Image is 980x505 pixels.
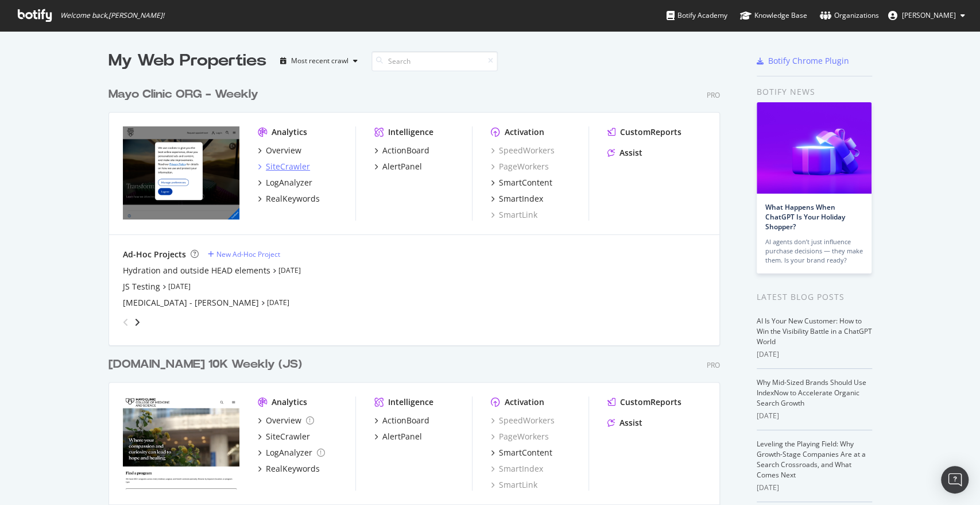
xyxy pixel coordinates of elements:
[266,145,301,156] div: Overview
[266,463,320,475] div: RealKeywords
[258,447,325,458] a: LogAnalyzer
[123,126,239,219] img: mayoclinic.org
[123,396,239,489] img: college.mayo.edu
[619,417,642,429] div: Assist
[388,126,433,138] div: Intelligence
[499,177,552,188] div: SmartContent
[757,316,872,346] a: AI Is Your New Customer: How to Win the Visibility Battle in a ChatGPT World
[757,349,872,360] div: [DATE]
[607,396,681,408] a: CustomReports
[388,396,433,408] div: Intelligence
[266,431,310,442] div: SiteCrawler
[168,282,191,291] a: [DATE]
[820,10,879,21] div: Organizations
[267,298,289,307] a: [DATE]
[109,49,266,72] div: My Web Properties
[258,415,314,426] a: Overview
[765,237,863,265] div: AI agents don’t just influence purchase decisions — they make them. Is your brand ready?
[757,377,866,408] a: Why Mid-Sized Brands Should Use IndexNow to Accelerate Organic Search Growth
[505,126,544,138] div: Activation
[740,10,807,21] div: Knowledge Base
[491,209,537,221] a: SmartLink
[109,86,258,103] div: Mayo Clinic ORG - Weekly
[607,417,642,429] a: Assist
[60,11,164,20] span: Welcome back, [PERSON_NAME] !
[109,356,307,373] a: [DOMAIN_NAME] 10K Weekly (JS)
[266,193,320,205] div: RealKeywords
[258,161,310,172] a: SiteCrawler
[667,10,727,21] div: Botify Academy
[276,52,362,70] button: Most recent crawl
[619,147,642,159] div: Assist
[258,193,320,205] a: RealKeywords
[765,202,845,232] a: What Happens When ChatGPT Is Your Holiday Shopper?
[757,291,872,303] div: Latest Blog Posts
[707,360,720,370] div: Pro
[266,177,312,188] div: LogAnalyzer
[123,265,270,276] a: Hydration and outside HEAD elements
[491,463,543,475] a: SmartIndex
[879,6,974,25] button: [PERSON_NAME]
[491,193,543,205] a: SmartIndex
[266,447,312,458] div: LogAnalyzer
[272,126,307,138] div: Analytics
[757,55,849,67] a: Botify Chrome Plugin
[491,447,552,458] a: SmartContent
[208,249,280,259] a: New Ad-Hoc Project
[491,415,555,426] a: SpeedWorkers
[123,297,259,309] a: [MEDICAL_DATA] - [PERSON_NAME]
[491,177,552,188] a: SmartContent
[382,431,422,442] div: AlertPanel
[278,265,301,275] a: [DATE]
[133,317,141,328] div: angle-right
[505,396,544,408] div: Activation
[291,57,348,64] div: Most recent crawl
[757,483,872,493] div: [DATE]
[258,463,320,475] a: RealKeywords
[757,86,872,98] div: Botify news
[109,86,263,103] a: Mayo Clinic ORG - Weekly
[374,161,422,172] a: AlertPanel
[123,249,186,260] div: Ad-Hoc Projects
[902,10,956,20] span: Jose Fausto Martinez
[491,145,555,156] a: SpeedWorkers
[123,281,160,292] div: JS Testing
[607,126,681,138] a: CustomReports
[258,145,301,156] a: Overview
[620,396,681,408] div: CustomReports
[272,396,307,408] div: Analytics
[371,51,498,71] input: Search
[374,415,429,426] a: ActionBoard
[941,466,969,494] div: Open Intercom Messenger
[216,249,280,259] div: New Ad-Hoc Project
[499,447,552,458] div: SmartContent
[258,177,312,188] a: LogAnalyzer
[499,193,543,205] div: SmartIndex
[266,161,310,172] div: SiteCrawler
[620,126,681,138] div: CustomReports
[491,431,549,442] a: PageWorkers
[757,102,871,194] img: What Happens When ChatGPT Is Your Holiday Shopper?
[768,55,849,67] div: Botify Chrome Plugin
[374,145,429,156] a: ActionBoard
[266,415,301,426] div: Overview
[374,431,422,442] a: AlertPanel
[118,313,133,331] div: angle-left
[258,431,310,442] a: SiteCrawler
[607,147,642,159] a: Assist
[109,356,302,373] div: [DOMAIN_NAME] 10K Weekly (JS)
[382,161,422,172] div: AlertPanel
[491,161,549,172] a: PageWorkers
[491,479,537,491] a: SmartLink
[707,90,720,100] div: Pro
[757,439,866,480] a: Leveling the Playing Field: Why Growth-Stage Companies Are at a Search Crossroads, and What Comes...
